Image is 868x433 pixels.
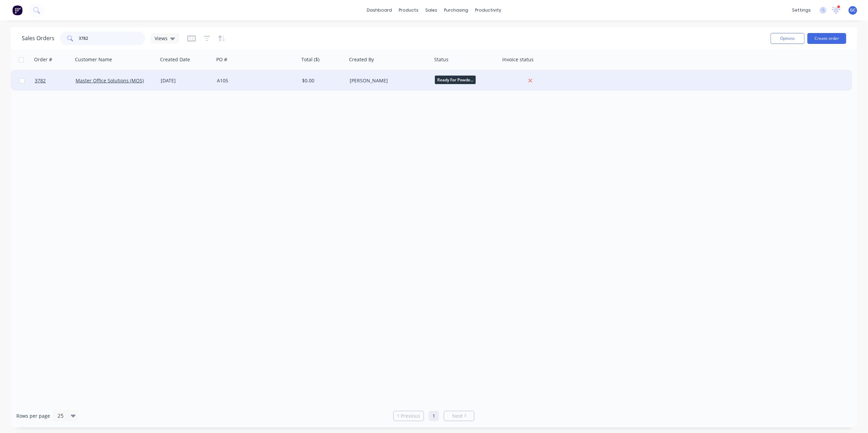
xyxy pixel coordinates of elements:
[807,33,846,44] button: Create order
[35,70,76,91] a: 3782
[216,56,227,63] div: PO #
[76,77,144,84] a: Master Office Solutions (MOS)
[395,5,422,15] div: products
[301,56,319,63] div: Total ($)
[422,5,441,15] div: sales
[22,35,54,42] h1: Sales Orders
[34,56,52,63] div: Order #
[771,33,805,44] button: Options
[217,77,293,84] div: A105
[35,77,46,84] span: 3782
[502,56,534,63] div: Invoice status
[16,413,50,419] span: Rows per page
[79,32,145,45] input: Search...
[441,5,472,15] div: purchasing
[12,5,22,15] img: Factory
[789,5,814,15] div: settings
[472,5,505,15] div: productivity
[401,413,420,419] span: Previous
[160,56,190,63] div: Created Date
[391,411,477,421] ul: Pagination
[434,56,448,63] div: Status
[350,77,425,84] div: [PERSON_NAME]
[850,7,856,13] span: GC
[302,77,342,84] div: $0.00
[429,411,439,421] a: Page 1 is your current page
[363,5,395,15] a: dashboard
[161,77,211,84] div: [DATE]
[444,413,474,419] a: Next page
[452,413,463,419] span: Next
[349,56,374,63] div: Created By
[435,76,476,84] span: Ready For Powde...
[155,35,168,42] span: Views
[394,413,424,419] a: Previous page
[75,56,112,63] div: Customer Name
